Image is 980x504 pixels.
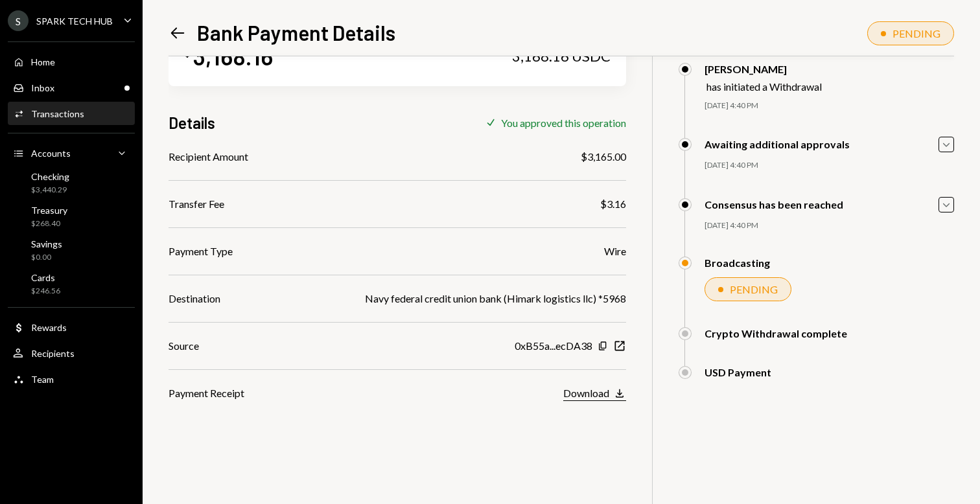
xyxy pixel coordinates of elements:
div: SPARK TECH HUB [36,16,113,27]
a: Team [8,367,135,391]
a: Home [8,50,135,73]
div: Payment Type [169,244,233,259]
div: $3,440.29 [31,185,69,196]
div: Savings [31,238,62,249]
a: Inbox [8,76,135,99]
div: Team [31,374,54,385]
div: [DATE] 4:40 PM [705,220,954,231]
a: Checking$3,440.29 [8,167,135,198]
div: PENDING [730,283,778,295]
div: Payment Receipt [169,385,244,401]
a: Treasury$268.40 [8,201,135,232]
div: 0xB55a...ecDA38 [515,338,592,354]
div: Awaiting additional approvals [705,138,850,150]
div: $268.40 [31,218,67,229]
h1: Bank Payment Details [197,19,395,45]
a: Recipients [8,341,135,365]
div: $246.56 [31,286,60,297]
div: Source [169,338,199,354]
button: Download [563,387,626,401]
div: Checking [31,171,69,182]
a: Cards$246.56 [8,268,135,299]
div: PENDING [892,27,940,40]
div: [PERSON_NAME] [705,63,822,75]
div: Crypto Withdrawal complete [705,327,847,339]
div: Treasury [31,205,67,216]
div: $3.16 [600,196,626,212]
div: Download [563,387,609,399]
div: $3,165.00 [581,149,626,165]
div: [DATE] 4:40 PM [705,100,954,111]
div: Transfer Fee [169,196,224,212]
div: Consensus has been reached [705,198,843,211]
div: Transactions [31,108,84,119]
a: Accounts [8,141,135,165]
div: Inbox [31,82,54,93]
div: Cards [31,272,60,283]
div: Navy federal credit union bank (Himark logistics llc) *5968 [365,291,626,306]
div: Recipients [31,348,75,359]
div: Destination [169,291,220,306]
div: [DATE] 4:40 PM [705,160,954,171]
a: Savings$0.00 [8,235,135,266]
div: $0.00 [31,252,62,263]
div: Wire [604,244,626,259]
div: S [8,10,29,31]
div: Home [31,56,55,67]
div: Recipient Amount [169,149,248,165]
a: Transactions [8,102,135,125]
div: USD Payment [705,366,771,378]
div: Rewards [31,322,67,333]
h3: Details [169,112,215,133]
div: Accounts [31,148,71,159]
a: Rewards [8,315,135,339]
div: has initiated a Withdrawal [706,80,822,93]
div: Broadcasting [705,257,770,269]
div: You approved this operation [501,117,626,129]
